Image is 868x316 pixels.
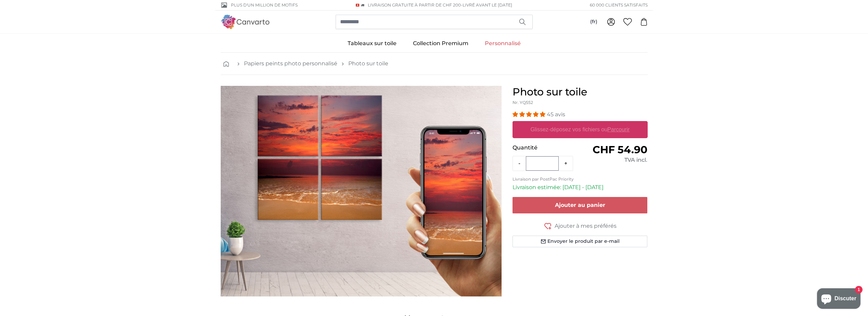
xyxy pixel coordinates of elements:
a: Personnalisé [477,35,529,52]
span: - [461,2,512,8]
a: Tableaux sur toile [339,35,405,52]
nav: breadcrumbs [221,53,648,75]
inbox-online-store-chat: Chat de la boutique en ligne Shopify [815,288,863,311]
button: - [513,157,526,170]
a: Photo sur toile [348,60,388,68]
button: Ajouter à mes préférés [513,222,648,230]
p: Quantité [513,144,580,152]
button: Ajouter au panier [513,197,648,213]
span: Livré avant le [DATE] [463,2,512,8]
a: Collection Premium [405,35,477,52]
div: TVA incl. [580,156,647,164]
img: Suisse [356,4,359,6]
span: Plus d'un million de motifs [231,2,298,8]
button: Envoyer le produit par e-mail [513,236,648,247]
span: 60 000 clients satisfaits [590,2,648,8]
button: + [559,157,573,170]
span: Ajouter à mes préférés [555,222,617,230]
span: Nr. YQ552 [513,100,533,105]
h1: Photo sur toile [513,86,648,98]
span: CHF 54.90 [593,143,647,156]
span: 45 avis [547,111,565,118]
p: Livraison estimée: [DATE] - [DATE] [513,183,648,192]
img: personalised-canvas-print [221,86,502,297]
img: Canvarto [221,15,270,29]
span: Ajouter au panier [555,202,605,208]
span: 4.93 stars [513,111,547,118]
p: Livraison par PostPac Priority [513,176,648,182]
span: Livraison GRATUITE à partir de CHF 200 [368,2,461,8]
div: 1 of 1 [221,86,502,297]
button: (fr) [585,16,603,28]
a: Papiers peints photo personnalisé [244,60,337,68]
